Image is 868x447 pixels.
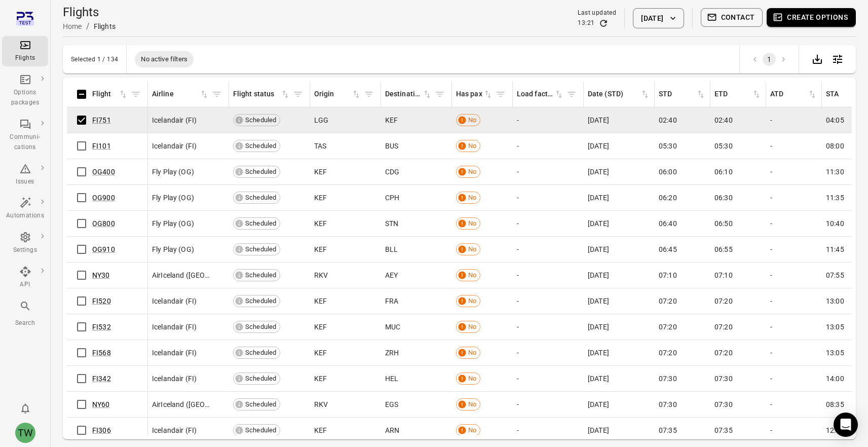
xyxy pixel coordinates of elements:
[290,87,306,102] button: Filter by flight status
[92,89,118,100] div: Flight
[233,89,290,100] span: Flight status
[770,425,818,435] div: -
[588,244,609,254] span: [DATE]
[314,167,327,177] span: KEF
[767,8,856,27] button: Create options
[588,270,609,280] span: [DATE]
[517,425,580,435] div: -
[242,348,280,358] span: Scheduled
[714,399,733,409] span: 07:30
[314,244,327,254] span: KEF
[826,141,844,151] span: 08:00
[152,348,197,358] span: Icelandair (FI)
[517,115,580,125] div: -
[588,89,640,100] div: Date (STD)
[92,349,111,357] a: FI568
[385,218,398,229] span: STN
[92,375,111,383] a: FI342
[770,374,818,384] div: -
[432,87,447,102] button: Filter by destination
[242,115,280,125] span: Scheduled
[517,244,580,254] div: -
[385,322,400,332] span: MUC
[314,218,327,229] span: KEF
[152,374,197,384] span: Icelandair (FI)
[578,18,594,28] div: 13:21
[659,218,677,229] span: 06:40
[517,218,580,229] div: -
[826,425,844,435] span: 12:45
[152,425,197,435] span: Icelandair (FI)
[659,193,677,203] span: 06:20
[385,244,398,254] span: BLL
[770,399,818,409] div: -
[242,322,280,332] span: Scheduled
[385,425,399,435] span: ARN
[493,87,508,102] span: Filter by has pax
[6,132,44,153] div: Communi-cations
[659,322,677,332] span: 07:20
[714,244,733,254] span: 06:55
[242,374,280,384] span: Scheduled
[714,193,733,203] span: 06:30
[826,374,844,384] span: 14:00
[92,400,110,408] a: NY60
[770,348,818,358] div: -
[659,115,677,125] span: 02:40
[465,374,480,384] span: No
[714,270,733,280] span: 07:10
[242,193,280,203] span: Scheduled
[465,270,480,280] span: No
[588,115,609,125] span: [DATE]
[588,218,609,229] span: [DATE]
[314,115,328,125] span: LGG
[770,296,818,306] div: -
[92,89,128,100] span: Flight
[659,270,677,280] span: 07:10
[152,218,194,229] span: Fly Play (OG)
[465,244,480,254] span: No
[94,21,116,31] div: Flights
[517,141,580,151] div: -
[314,270,328,280] span: RKV
[361,87,376,102] span: Filter by origin
[770,193,818,203] div: -
[517,296,580,306] div: -
[152,296,197,306] span: Icelandair (FI)
[826,244,844,254] span: 11:45
[92,89,128,100] div: Sort by flight in ascending order
[314,89,361,100] span: Origin
[2,194,48,224] a: Automations
[659,374,677,384] span: 07:30
[659,89,696,100] div: STD
[588,167,609,177] span: [DATE]
[517,374,580,384] div: -
[827,49,848,69] button: Open table configuration
[63,22,82,30] a: Home
[385,193,399,203] span: CPH
[15,423,35,443] div: TW
[659,89,706,100] span: STD
[826,218,844,229] span: 10:40
[517,322,580,332] div: -
[714,167,733,177] span: 06:10
[152,89,209,100] div: Sort by airline in ascending order
[770,270,818,280] div: -
[659,244,677,254] span: 06:45
[2,160,48,190] a: Issues
[242,167,280,177] span: Scheduled
[770,89,817,100] div: Sort by ATD in ascending order
[714,89,762,100] div: Sort by ETD in ascending order
[517,399,580,409] div: -
[834,413,858,437] div: Open Intercom Messenger
[209,87,224,102] button: Filter by airline
[314,193,327,203] span: KEF
[770,89,817,100] span: ATD
[588,89,650,100] div: Sort by date (STD) in ascending order
[714,374,733,384] span: 07:30
[92,271,110,279] a: NY30
[314,348,327,358] span: KEF
[385,374,398,384] span: HEL
[826,115,844,125] span: 04:05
